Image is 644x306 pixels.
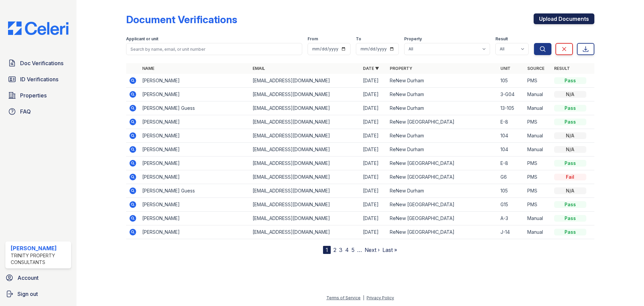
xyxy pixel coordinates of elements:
label: Property [404,36,422,42]
td: [EMAIL_ADDRESS][DOMAIN_NAME] [250,88,360,101]
a: 5 [352,247,355,253]
td: [DATE] [360,198,387,212]
span: ID Verifications [20,75,58,83]
span: Sign out [17,290,38,298]
td: [DATE] [360,212,387,225]
td: [PERSON_NAME] Guess [140,101,250,115]
a: Sign out [3,287,74,301]
td: Manual [525,225,551,239]
a: Account [3,271,74,285]
span: Properties [20,91,47,99]
a: Terms of Service [326,295,361,300]
td: [EMAIL_ADDRESS][DOMAIN_NAME] [250,74,360,88]
td: 104 [498,143,525,157]
td: [DATE] [360,157,387,170]
td: E-8 [498,157,525,170]
a: 2 [333,247,336,253]
a: Upload Documents [534,13,594,24]
div: N/A [554,132,586,139]
a: 3 [339,247,342,253]
a: Source [527,66,544,71]
td: [DATE] [360,115,387,129]
div: N/A [554,146,586,153]
div: Pass [554,119,586,125]
div: Fail [554,174,586,180]
td: PMS [525,157,551,170]
td: J-14 [498,225,525,239]
td: [DATE] [360,143,387,157]
td: [EMAIL_ADDRESS][DOMAIN_NAME] [250,101,360,115]
td: [EMAIL_ADDRESS][DOMAIN_NAME] [250,225,360,239]
div: Pass [554,201,586,208]
span: Doc Verifications [20,59,63,67]
td: ReNew Durham [387,74,497,88]
td: Manual [525,88,551,101]
label: To [356,36,361,42]
td: [DATE] [360,170,387,184]
td: 105 [498,74,525,88]
td: PMS [525,198,551,212]
div: Pass [554,105,586,112]
a: Name [142,66,154,71]
td: [EMAIL_ADDRESS][DOMAIN_NAME] [250,170,360,184]
td: [PERSON_NAME] [140,225,250,239]
td: ReNew [GEOGRAPHIC_DATA] [387,170,497,184]
label: Result [495,36,508,42]
td: ReNew [GEOGRAPHIC_DATA] [387,225,497,239]
td: ReNew Durham [387,88,497,101]
div: [PERSON_NAME] [11,244,68,252]
td: [PERSON_NAME] [140,115,250,129]
td: PMS [525,170,551,184]
img: CE_Logo_Blue-a8612792a0a2168367f1c8372b55b34899dd931a85d93a1a3d3e32e68fde9ad4.png [3,21,74,35]
td: [PERSON_NAME] [140,143,250,157]
a: Properties [5,89,71,102]
td: ReNew [GEOGRAPHIC_DATA] [387,157,497,170]
td: ReNew Durham [387,143,497,157]
div: N/A [554,187,586,194]
a: Property [390,66,412,71]
span: Account [17,274,39,282]
input: Search by name, email, or unit number [126,43,302,55]
td: [EMAIL_ADDRESS][DOMAIN_NAME] [250,129,360,143]
td: 104 [498,129,525,143]
td: [EMAIL_ADDRESS][DOMAIN_NAME] [250,143,360,157]
a: FAQ [5,105,71,118]
a: ID Verifications [5,73,71,86]
td: PMS [525,184,551,198]
div: Document Verifications [126,13,237,26]
td: PMS [525,115,551,129]
td: PMS [525,74,551,88]
td: A-3 [498,212,525,225]
div: Pass [554,229,586,235]
label: Applicant or unit [126,36,158,42]
td: ReNew Durham [387,129,497,143]
td: [PERSON_NAME] Guess [140,184,250,198]
td: [DATE] [360,74,387,88]
td: [PERSON_NAME] [140,129,250,143]
label: From [308,36,318,42]
td: ReNew Durham [387,184,497,198]
td: Manual [525,143,551,157]
a: Email [253,66,265,71]
td: [DATE] [360,129,387,143]
td: 13-105 [498,101,525,115]
div: Pass [554,160,586,167]
td: [PERSON_NAME] [140,212,250,225]
td: Manual [525,212,551,225]
td: [PERSON_NAME] [140,198,250,212]
a: Last » [382,247,397,253]
td: [PERSON_NAME] [140,157,250,170]
td: [EMAIL_ADDRESS][DOMAIN_NAME] [250,115,360,129]
td: ReNew [GEOGRAPHIC_DATA] [387,198,497,212]
td: [PERSON_NAME] [140,88,250,101]
span: FAQ [20,107,31,116]
div: Pass [554,215,586,222]
span: … [357,246,362,254]
div: Pass [554,77,586,84]
td: ReNew [GEOGRAPHIC_DATA] [387,212,497,225]
td: Manual [525,101,551,115]
td: Manual [525,129,551,143]
div: 1 [323,246,331,254]
a: Doc Verifications [5,56,71,70]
